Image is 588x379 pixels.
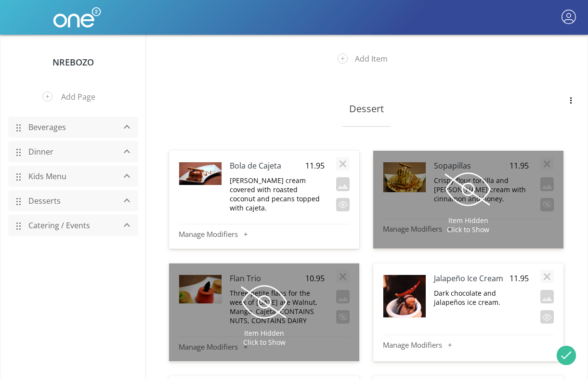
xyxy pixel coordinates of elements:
button: Exclude this item when you publish your menu [540,310,554,324]
p: Dark chocolate and jalapeños ice cream. [434,288,528,307]
span: 11.95 [305,160,324,171]
span: Item Hidden [244,328,284,338]
a: Beverages [24,118,115,136]
button: Add an image to this item [540,290,554,303]
h4: Jalapeño Ice Cream [434,273,509,284]
a: NRebozo [52,56,94,68]
button: Add an image to this item [336,177,350,191]
span: Click to Show [447,225,489,234]
span: 11.95 [510,273,528,284]
button: Add Page [35,84,111,109]
button: Manage Modifiers [383,340,554,350]
button: Manage Modifiers [179,229,350,239]
span: Item Hidden [448,216,488,225]
a: Dinner [24,143,115,161]
button: Exclude this item when you publish your menu [336,198,350,211]
img: Image Preview [179,162,222,184]
a: Desserts [24,192,115,210]
img: Image Preview [383,275,426,338]
p: [PERSON_NAME] cream covered with roasted coconut and pecans topped with cajeta. [230,176,324,212]
a: Catering / Events [24,216,115,235]
h4: Bola de Cajeta [230,160,305,171]
span: Click to Show [243,338,286,347]
button: Add Item [330,46,403,71]
h3: Dessert [184,102,549,115]
a: Kids Menu [24,167,115,185]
